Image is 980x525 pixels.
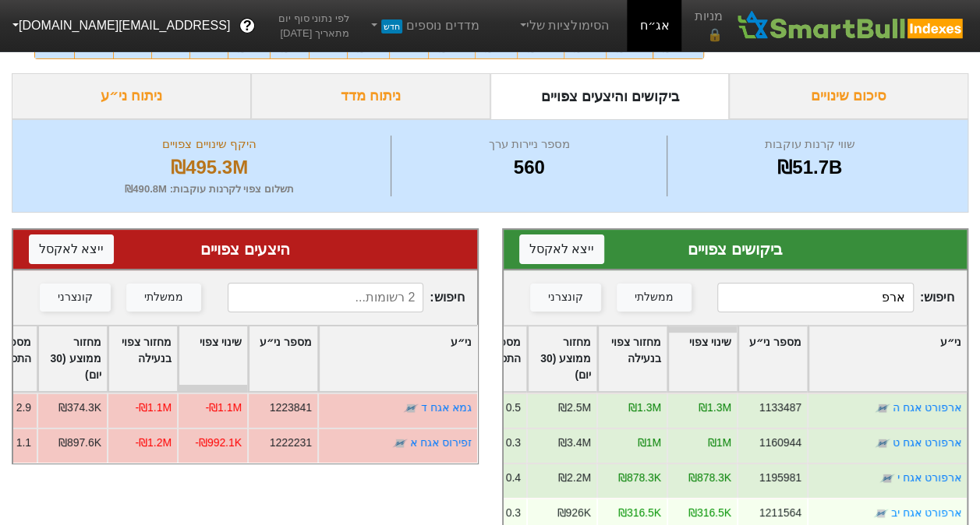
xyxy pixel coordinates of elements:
[530,284,601,312] button: קונצרני
[58,435,101,451] div: ₪897.6K
[243,16,252,37] span: ?
[893,401,961,414] a: ארפורט אגח ה
[228,283,423,312] input: 2 רשומות...
[717,283,954,312] span: חיפוש :
[410,436,472,449] a: זפירוס אגח א
[617,284,692,312] button: ממשלתי
[506,470,521,486] div: 0.4
[519,234,604,264] button: ייצא לאקסל
[12,73,251,119] div: ניתוח ני״ע
[875,400,890,416] img: tase link
[558,400,591,416] div: ₪2.5M
[403,400,419,416] img: tase link
[875,435,890,451] img: tase link
[264,11,349,41] span: לפי נתוני סוף יום מתאריך [DATE]
[135,435,172,451] div: -₪1.2M
[759,470,801,486] div: 1195981
[618,470,661,486] div: ₪878.3K
[228,283,465,312] span: חיפוש :
[557,505,591,521] div: ₪926K
[688,470,731,486] div: ₪878.3K
[598,326,667,391] div: Toggle SortBy
[897,471,961,484] a: ארפורט אגח י
[873,506,889,521] img: tase link
[362,10,486,41] a: מדדים נוספיםחדש
[558,470,591,486] div: ₪2.2M
[879,470,895,486] img: tase link
[558,435,591,451] div: ₪3.4M
[29,234,114,264] button: ייצא לאקסל
[251,73,490,119] div: ניתוח מדד
[58,289,93,306] div: קונצרני
[205,400,242,416] div: -₪1.1M
[759,400,801,416] div: 1133487
[269,435,311,451] div: 1222231
[269,400,311,416] div: 1223841
[729,73,968,119] div: סיכום שינויים
[671,153,948,181] div: ₪51.7B
[528,326,596,391] div: Toggle SortBy
[891,506,961,519] a: ארפורט אגח יב
[671,136,948,153] div: שווי קרנות עוקבות
[668,326,737,391] div: Toggle SortBy
[32,153,387,181] div: ₪495.3M
[249,326,317,391] div: Toggle SortBy
[32,136,387,153] div: היקף שינויים צפויים
[506,400,521,416] div: 0.5
[628,400,661,416] div: ₪1.3M
[195,435,242,451] div: -₪992.1K
[638,435,661,451] div: ₪1M
[421,401,472,414] a: גמא אגח ד
[618,505,661,521] div: ₪316.5K
[490,73,730,119] div: ביקושים והיצעים צפויים
[688,505,731,521] div: ₪316.5K
[381,19,402,33] span: חדש
[893,436,961,449] a: ארפורט אגח ט
[548,289,583,306] div: קונצרני
[506,505,521,521] div: 0.3
[16,435,30,451] div: 1.1
[395,136,663,153] div: מספר ניירות ערך
[179,326,247,391] div: Toggle SortBy
[395,153,663,181] div: 560
[738,326,807,391] div: Toggle SortBy
[58,400,101,416] div: ₪374.3K
[635,289,674,306] div: ממשלתי
[319,326,477,391] div: Toggle SortBy
[392,435,408,451] img: tase link
[32,181,387,197] div: תשלום צפוי לקרנות עוקבות : ₪490.8M
[108,326,177,391] div: Toggle SortBy
[16,400,30,416] div: 2.9
[506,435,521,451] div: 0.3
[126,284,201,312] button: ממשלתי
[734,10,968,41] img: SmartBull
[699,400,731,416] div: ₪1.3M
[708,435,731,451] div: ₪1M
[808,326,967,391] div: Toggle SortBy
[40,284,111,312] button: קונצרני
[38,326,107,391] div: Toggle SortBy
[29,238,462,261] div: היצעים צפויים
[135,400,172,416] div: -₪1.1M
[144,289,183,306] div: ממשלתי
[759,505,801,521] div: 1211564
[717,283,913,312] input: 558 רשומות...
[759,435,801,451] div: 1160944
[511,10,615,41] a: הסימולציות שלי
[519,238,952,261] div: ביקושים צפויים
